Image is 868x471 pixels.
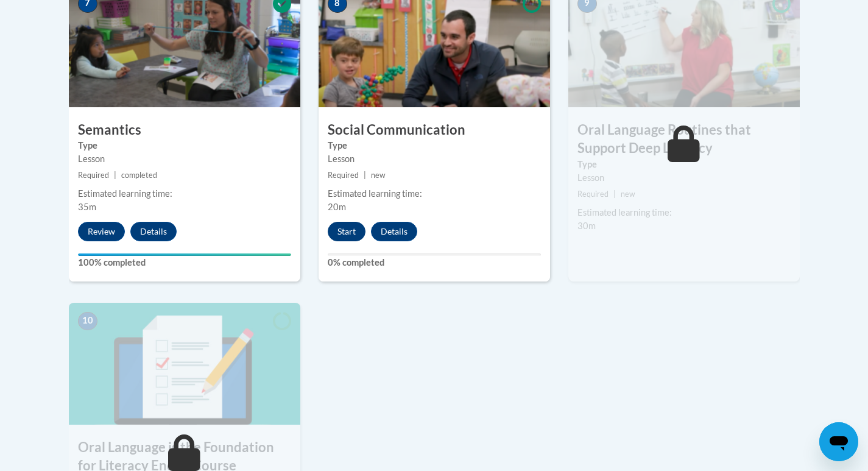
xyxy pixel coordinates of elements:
label: Type [577,158,791,171]
div: Your progress [78,253,291,256]
h3: Social Communication [319,121,550,140]
span: 30m [577,221,596,231]
label: Type [328,139,541,152]
div: Estimated learning time: [577,206,791,219]
span: | [613,189,616,199]
div: Lesson [328,152,541,166]
label: 0% completed [328,256,541,269]
div: Estimated learning time: [328,187,541,200]
span: Required [328,171,359,180]
div: Estimated learning time: [78,187,291,200]
div: Lesson [78,152,291,166]
button: Details [130,222,177,241]
span: 35m [78,202,96,212]
span: new [371,171,386,180]
span: new [621,189,635,199]
img: Course Image [69,303,300,425]
label: Type [78,139,291,152]
iframe: Button to launch messaging window [819,422,858,461]
button: Details [371,222,417,241]
span: | [364,171,366,180]
span: completed [121,171,157,180]
span: Required [78,171,109,180]
button: Review [78,222,125,241]
label: 100% completed [78,256,291,269]
button: Start [328,222,365,241]
span: | [114,171,116,180]
h3: Oral Language Routines that Support Deep Literacy [568,121,800,158]
h3: Semantics [69,121,300,140]
span: 20m [328,202,346,212]
div: Lesson [577,171,791,185]
span: 10 [78,312,97,330]
span: Required [577,189,609,199]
